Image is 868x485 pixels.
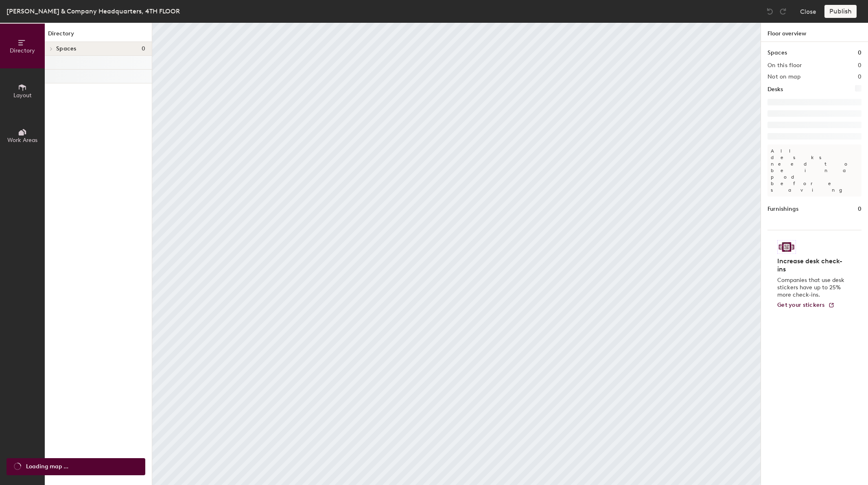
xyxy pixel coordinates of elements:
[779,7,787,15] img: Redo
[13,92,32,99] span: Layout
[767,205,798,214] h1: Furnishings
[777,277,847,299] p: Companies that use desk stickers have up to 25% more check-ins.
[26,462,68,471] span: Loading map ...
[767,85,783,94] h1: Desks
[761,23,868,42] h1: Floor overview
[858,62,861,69] h2: 0
[777,257,847,273] h4: Increase desk check-ins
[800,5,816,18] button: Close
[56,46,77,52] span: Spaces
[767,144,861,197] p: All desks need to be in a pod before saving
[152,23,761,485] canvas: Map
[858,48,861,57] h1: 0
[858,205,861,214] h1: 0
[777,301,825,308] span: Get your stickers
[7,137,37,144] span: Work Areas
[767,62,802,69] h2: On this floor
[45,29,152,42] h1: Directory
[858,74,861,80] h2: 0
[142,46,145,52] span: 0
[767,74,800,80] h2: Not on map
[777,302,835,309] a: Get your stickers
[10,47,35,54] span: Directory
[7,6,180,16] div: [PERSON_NAME] & Company Headquarters, 4TH FLOOR
[766,7,774,15] img: Undo
[777,240,796,254] img: Sticker logo
[767,48,787,57] h1: Spaces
